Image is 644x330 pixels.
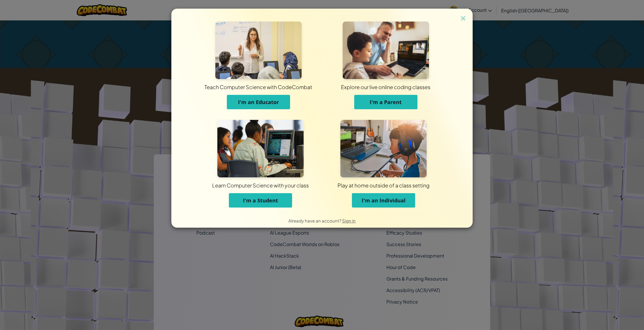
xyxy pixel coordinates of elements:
[352,193,415,208] button: I'm an Individual
[370,99,402,105] span: I'm a Parent
[459,14,467,23] img: close icon
[340,120,427,177] img: For Individuals
[215,22,302,79] img: For Educators
[242,182,525,189] div: Play at home outside of a class setting
[343,22,429,79] img: For Parents
[238,83,534,91] div: Explore our live online coding classes
[243,197,278,204] span: I'm a Student
[288,218,342,223] span: Already have an account?
[229,193,292,208] button: I'm a Student
[362,197,406,204] span: I'm an Individual
[227,95,290,109] button: I'm an Educator
[238,99,279,105] span: I'm an Educator
[354,95,417,109] button: I'm a Parent
[342,218,356,223] a: Sign in
[217,120,304,177] img: For Students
